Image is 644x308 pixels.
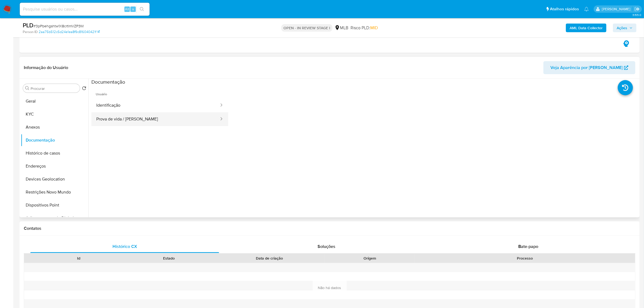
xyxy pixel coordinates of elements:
button: AML Data Collector [566,24,606,32]
span: s [132,6,134,12]
input: Pesquise usuários ou casos... [20,6,150,13]
button: Procurar [25,86,29,90]
button: Endereços [21,160,88,173]
div: Estado [127,255,210,261]
a: Sair [634,6,640,12]
div: MLB [335,25,348,31]
button: Veja Aparência por [PERSON_NAME] [543,61,635,74]
button: Retornar ao pedido padrão [82,86,86,92]
h1: Contatos [24,226,635,231]
b: PLD [23,21,34,30]
span: # 3pPbehgshtw1X8crtlmVZP3M [34,23,84,29]
div: Origem [329,255,411,261]
b: AML Data Collector [570,24,603,32]
a: 2aa75b512c5d24e1ea8f9c816040421f [39,30,100,34]
button: Geral [21,95,88,108]
div: Processo [419,255,631,261]
button: Documentação [21,134,88,147]
span: Bate-papo [518,243,538,250]
h1: Informação do Usuário [24,65,68,70]
b: Person ID [23,30,38,34]
button: Ações [613,24,636,32]
button: Restrições Novo Mundo [21,186,88,199]
button: search-icon [136,5,147,13]
button: Histórico de casos [21,147,88,160]
div: Data de criação [218,255,321,261]
p: OPEN - IN REVIEW STAGE I [281,24,332,32]
span: Risco PLD: [351,25,378,31]
div: Id [37,255,120,261]
button: Anexos [21,121,88,134]
span: 3.155.0 [632,13,641,17]
span: Soluções [318,243,335,250]
span: Histórico CX [113,243,137,250]
span: Alt [125,6,129,12]
a: Notificações [584,7,589,11]
span: MID [370,25,378,31]
span: Ações [617,24,627,32]
input: Procurar [31,86,78,91]
button: Devices Geolocation [21,173,88,186]
p: jhonata.costa@mercadolivre.com [602,6,632,12]
span: Veja Aparência por [PERSON_NAME] [550,61,623,74]
button: Dispositivos Point [21,199,88,212]
button: Adiantamentos de Dinheiro [21,212,88,225]
button: KYC [21,108,88,121]
span: Atalhos rápidos [550,6,579,12]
